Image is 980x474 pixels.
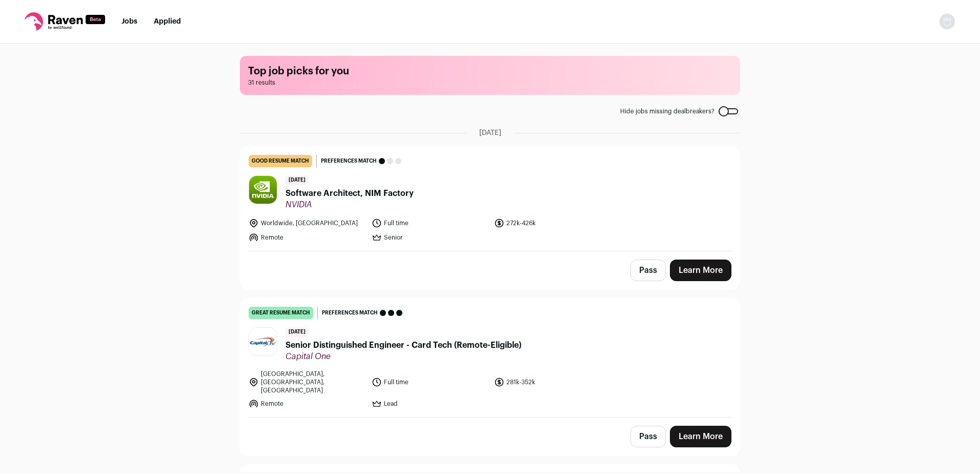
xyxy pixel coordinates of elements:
img: 21765c2efd07c533fb69e7d2fdab94113177da91290e8a5934e70fdfae65a8e1.jpg [249,176,277,204]
li: Full time [372,370,488,394]
span: Senior Distinguished Engineer - Card Tech (Remote-Eligible) [285,339,521,351]
a: Jobs [121,18,137,25]
li: 281k-352k [494,370,611,394]
div: great resume match [249,307,313,319]
span: Preferences match [322,308,378,318]
span: Capital One [285,351,521,362]
button: Pass [630,426,666,447]
span: Hide jobs missing dealbreakers? [620,107,714,115]
a: great resume match Preferences match [DATE] Senior Distinguished Engineer - Card Tech (Remote-Eli... [240,299,740,417]
li: Remote [249,232,365,243]
li: 272k-426k [494,218,611,228]
li: Senior [372,232,488,243]
span: Software Architect, NIM Factory [285,187,414,200]
a: Learn More [670,260,731,281]
a: Learn More [670,426,731,447]
a: Applied [154,18,181,25]
span: 31 results [248,78,732,87]
span: NVIDIA [285,200,414,210]
li: Lead [372,399,488,409]
span: [DATE] [285,327,309,337]
li: Worldwide, [GEOGRAPHIC_DATA] [249,218,365,228]
a: good resume match Preferences match [DATE] Software Architect, NIM Factory NVIDIA Worldwide, [GEO... [240,147,740,251]
li: Full time [372,218,488,228]
span: Preferences match [321,156,377,166]
img: 24b4cd1a14005e1eb0453b1a75ab48f7ab5ae425408ff78ab99c55fada566dcb.jpg [249,328,277,355]
li: [GEOGRAPHIC_DATA], [GEOGRAPHIC_DATA], [GEOGRAPHIC_DATA] [249,370,365,394]
button: Open dropdown [939,13,955,30]
img: nopic.png [939,13,955,30]
li: Remote [249,399,365,409]
h1: Top job picks for you [248,64,732,78]
div: good resume match [249,155,312,167]
span: [DATE] [285,175,309,185]
button: Pass [630,260,666,281]
span: [DATE] [479,128,501,138]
